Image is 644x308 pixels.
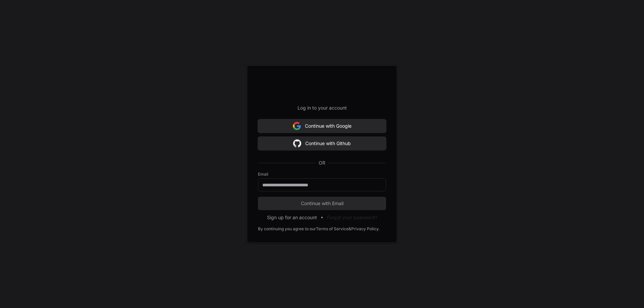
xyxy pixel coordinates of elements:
[267,214,317,221] button: Sign up for an account
[258,200,386,207] span: Continue with Email
[293,119,301,133] img: Sign in with google
[351,226,379,232] a: Privacy Policy.
[258,137,386,150] button: Continue with Github
[293,137,301,150] img: Sign in with google
[258,119,386,133] button: Continue with Google
[327,214,377,221] button: Forgot your password?
[258,197,386,210] button: Continue with Email
[316,160,328,166] span: OR
[348,226,351,232] div: &
[258,105,386,111] p: Log in to your account
[316,226,348,232] a: Terms of Service
[258,172,386,177] label: Email
[258,226,316,232] div: By continuing you agree to our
